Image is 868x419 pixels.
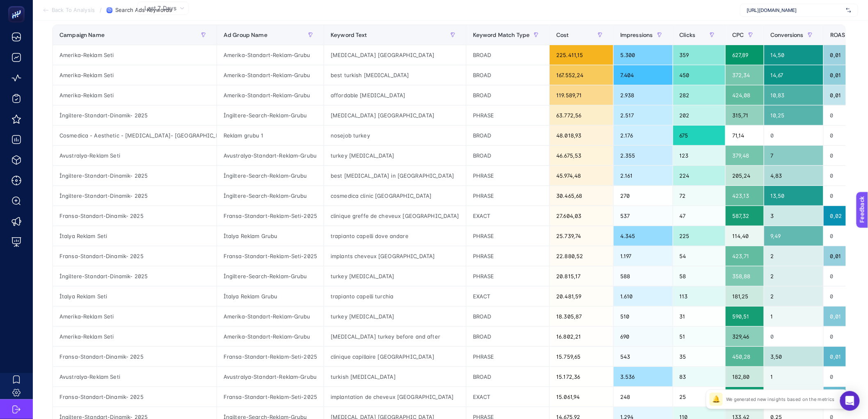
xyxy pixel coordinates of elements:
[614,146,673,165] div: 2.355
[466,266,550,286] div: PHRASE
[726,166,763,185] div: 205,24
[726,226,763,246] div: 114,40
[673,166,725,185] div: 224
[824,146,865,165] div: 0
[614,286,673,306] div: 1.610
[53,146,217,165] div: Avustralya-Reklam Seti
[771,32,804,38] span: Conversions
[324,387,466,407] div: implantation de cheveux [GEOGRAPHIC_DATA]
[550,65,613,85] div: 167.552,24
[614,347,673,366] div: 543
[764,307,824,326] div: 1
[324,186,466,206] div: cosmedica clinic [GEOGRAPHIC_DATA]
[824,367,865,387] div: 0
[824,45,865,65] div: 0,01
[614,367,673,387] div: 3.536
[324,166,466,185] div: best [MEDICAL_DATA] in [GEOGRAPHIC_DATA]
[824,85,865,105] div: 0,01
[764,166,824,185] div: 4,83
[550,226,613,246] div: 25.739,74
[466,186,550,206] div: PHRASE
[466,246,550,266] div: PHRASE
[550,186,613,206] div: 30.465,68
[614,126,673,145] div: 2.176
[726,126,763,145] div: 71,14
[52,7,95,14] span: Back To Analysis
[550,45,613,65] div: 225.411,15
[726,387,763,407] div: 602,48
[673,286,725,306] div: 113
[764,126,824,145] div: 0
[824,65,865,85] div: 0,01
[324,246,466,266] div: implants cheveux [GEOGRAPHIC_DATA]
[324,347,466,366] div: clinique capillaire [GEOGRAPHIC_DATA]
[324,266,466,286] div: turkey [MEDICAL_DATA]
[100,7,102,13] span: /
[466,307,550,326] div: BROAD
[466,126,550,145] div: BROAD
[726,347,763,366] div: 450,28
[824,166,865,185] div: 0
[217,126,324,145] div: Reklam grubu 1
[846,6,851,14] img: svg%3e
[550,307,613,326] div: 18.305,87
[614,65,673,85] div: 7.404
[115,7,172,14] span: Search Ads Keywords
[324,226,466,246] div: trapianto capelli dove andare
[726,327,763,346] div: 329,46
[324,65,466,85] div: best turkish [MEDICAL_DATA]
[53,226,217,246] div: İtalya Reklam Seti
[217,286,324,306] div: İtalya Reklam Grubu
[324,367,466,387] div: turkish [MEDICAL_DATA]
[824,307,865,326] div: 0,01
[550,105,613,125] div: 63.772,56
[673,387,725,407] div: 25
[824,347,865,366] div: 0,01
[824,105,865,125] div: 0
[217,387,324,407] div: Fransa-Standart-Reklam-Seti-2025
[764,246,824,266] div: 2
[217,166,324,185] div: İngiltere-Search-Reklam-Grubu
[466,45,550,65] div: BROAD
[550,367,613,387] div: 15.172,36
[614,266,673,286] div: 588
[824,186,865,206] div: 0
[53,166,217,185] div: İngiltere-Standart-Dinamik- 2025
[614,327,673,346] div: 690
[217,226,324,246] div: İtalya Reklam Grubu
[614,166,673,185] div: 2.161
[466,286,550,306] div: EXACT
[824,226,865,246] div: 0
[53,65,217,85] div: Amerika-Reklam Seti
[840,391,860,411] div: Open Intercom Messenger
[324,206,466,226] div: clinique greffe de cheveux [GEOGRAPHIC_DATA]
[217,85,324,105] div: Amerika-Standart-Reklam-Grubu
[466,347,550,366] div: PHRASE
[217,146,324,165] div: Avustralya-Standart-Reklam-Grubu
[764,266,824,286] div: 2
[324,327,466,346] div: [MEDICAL_DATA] turkey before and after
[53,266,217,286] div: İngiltere-Standart-Dinamik- 2025
[53,85,217,105] div: Amerika-Reklam Seti
[680,32,696,38] span: Clicks
[53,45,217,65] div: Amerika-Reklam Seti
[830,32,845,38] span: ROAS
[53,387,217,407] div: Fransa-Standart-Dinamik- 2025
[550,266,613,286] div: 20.815,17
[614,206,673,226] div: 537
[726,206,763,226] div: 587,32
[764,347,824,366] div: 3,50
[764,146,824,165] div: 7
[673,226,725,246] div: 225
[726,266,763,286] div: 358,88
[726,105,763,125] div: 315,71
[217,206,324,226] div: Fransa-Standart-Reklam-Seti-2025
[550,347,613,366] div: 15.759,65
[614,226,673,246] div: 4.345
[764,85,824,105] div: 10,83
[556,32,569,38] span: Cost
[217,45,324,65] div: Amerika-Standart-Reklam-Grubu
[550,327,613,346] div: 16.802,21
[217,367,324,387] div: Avustralya-Standart-Reklam-Grubu
[824,286,865,306] div: 0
